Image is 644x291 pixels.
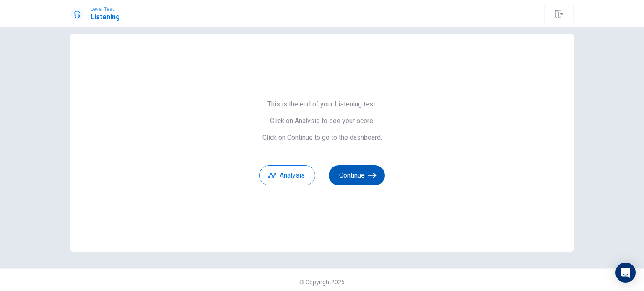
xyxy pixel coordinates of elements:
span: © Copyright 2025 [299,279,345,286]
h1: Listening [91,12,120,22]
span: This is the end of your Listening test. Click on Analysis to see your score. Click on Continue to... [259,100,385,142]
button: Continue [329,165,385,185]
span: Level Test [91,6,120,12]
div: Open Intercom Messenger [615,263,636,283]
button: Analysis [259,165,315,185]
